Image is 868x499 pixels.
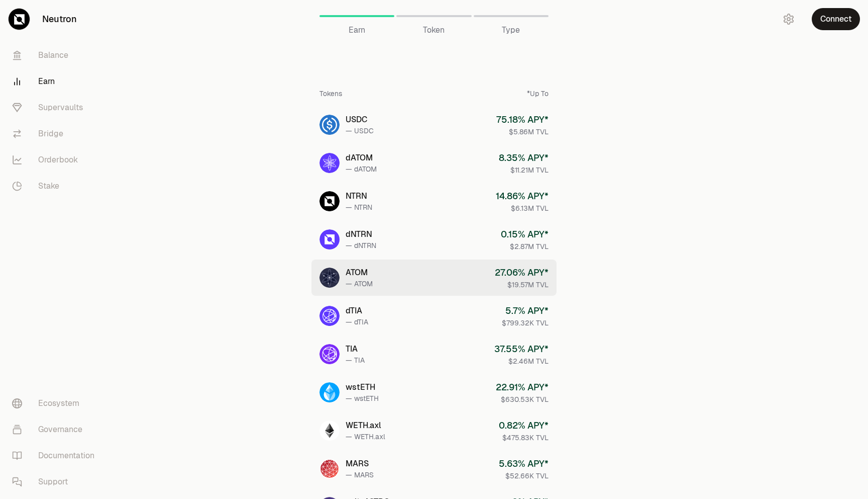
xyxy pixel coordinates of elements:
[346,126,374,136] div: — USDC
[495,266,549,280] div: 27.06 % APY*
[319,306,340,326] img: dTIA
[496,189,549,203] div: 14.86 % APY*
[346,470,374,480] div: — MARS
[319,344,340,364] img: TIA
[311,336,557,372] a: TIATIA— TIA37.55% APY*$2.46M TVL
[499,151,549,165] div: 8.35 % APY*
[496,203,549,213] div: $6.13M TVL
[319,89,342,99] div: Tokens
[499,471,549,481] div: $52.66K TVL
[319,421,340,441] img: WETH.axl
[346,279,373,289] div: — ATOM
[346,202,372,212] div: — NTRN
[319,191,340,211] img: NTRN
[4,173,108,199] a: Stake
[346,190,372,202] div: NTRN
[319,229,340,249] img: dNTRN
[495,280,549,290] div: $19.57M TVL
[311,298,557,334] a: dTIAdTIA— dTIA5.7% APY*$799.32K TVL
[311,260,557,296] a: ATOMATOM— ATOM27.06% APY*$19.57M TVL
[346,240,376,251] div: — dNTRN
[346,420,385,432] div: WETH.axl
[496,113,549,127] div: 75.18 % APY*
[4,68,108,95] a: Earn
[496,394,549,404] div: $630.53K TVL
[4,390,108,417] a: Ecosystem
[311,145,557,181] a: dATOMdATOM— dATOM8.35% APY*$11.21M TVL
[346,355,365,365] div: — TIA
[346,228,376,240] div: dNTRN
[311,221,557,258] a: dNTRNdNTRN— dNTRN0.15% APY*$2.87M TVL
[502,24,520,36] span: Type
[311,374,557,410] a: wstETHwstETH— wstETH22.91% APY*$630.53K TVL
[311,107,557,143] a: USDCUSDC— USDC75.18% APY*$5.86M TVL
[319,4,394,28] a: Earn
[4,121,108,147] a: Bridge
[4,469,108,495] a: Support
[346,343,365,355] div: TIA
[346,152,377,164] div: dATOM
[502,304,549,318] div: 5.7 % APY*
[812,8,860,30] button: Connect
[4,95,108,121] a: Supervaults
[4,42,108,68] a: Balance
[346,432,385,442] div: — WETH.axl
[346,393,379,403] div: — wstETH
[494,342,549,356] div: 37.55 % APY*
[496,127,549,137] div: $5.86M TVL
[499,165,549,175] div: $11.21M TVL
[311,451,557,487] a: MARSMARS— MARS5.63% APY*$52.66K TVL
[346,381,379,393] div: wstETH
[319,153,340,173] img: dATOM
[346,458,374,470] div: MARS
[4,417,108,443] a: Governance
[527,89,549,99] div: *Up To
[4,443,108,469] a: Documentation
[496,380,549,394] div: 22.91 % APY*
[423,24,445,36] span: Token
[319,459,340,479] img: MARS
[499,419,549,433] div: 0.82 % APY*
[319,268,340,288] img: ATOM
[346,114,374,126] div: USDC
[319,115,340,135] img: USDC
[346,267,373,279] div: ATOM
[346,305,368,317] div: dTIA
[494,356,549,366] div: $2.46M TVL
[346,317,368,327] div: — dTIA
[499,457,549,471] div: 5.63 % APY*
[311,183,557,219] a: NTRNNTRN— NTRN14.86% APY*$6.13M TVL
[346,164,377,174] div: — dATOM
[4,147,108,173] a: Orderbook
[501,227,549,241] div: 0.15 % APY*
[502,318,549,328] div: $799.32K TVL
[349,24,365,36] span: Earn
[311,412,557,449] a: WETH.axlWETH.axl— WETH.axl0.82% APY*$475.83K TVL
[499,433,549,443] div: $475.83K TVL
[501,241,549,252] div: $2.87M TVL
[319,382,340,402] img: wstETH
